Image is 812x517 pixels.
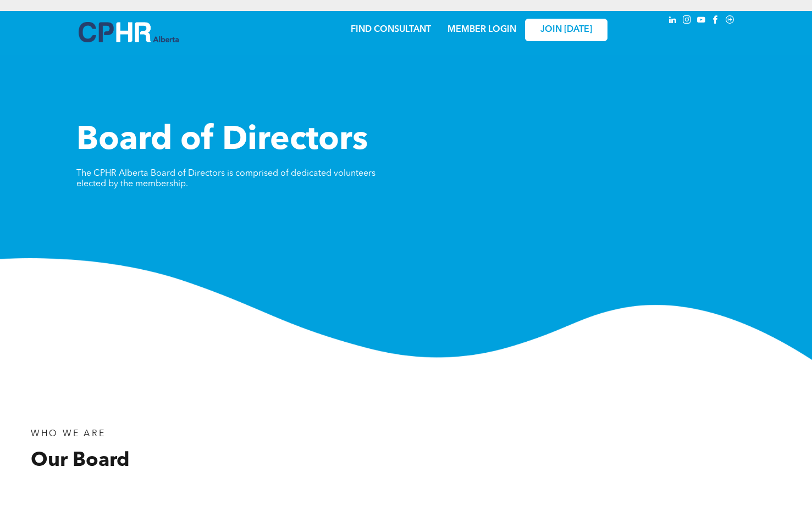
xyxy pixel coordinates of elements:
a: MEMBER LOGIN [448,25,516,34]
a: JOIN [DATE] [525,19,607,41]
a: Social network [724,14,736,29]
span: WHO WE ARE [31,430,106,438]
img: A blue and white logo for cp alberta [79,22,179,42]
a: linkedin [667,14,679,29]
span: JOIN [DATE] [540,25,592,35]
span: Board of Directors [76,124,368,157]
a: FIND CONSULTANT [351,25,431,34]
a: youtube [695,14,708,29]
span: The CPHR Alberta Board of Directors is comprised of dedicated volunteers elected by the membership. [76,169,375,188]
span: Our Board [31,451,130,471]
a: instagram [681,14,693,29]
a: facebook [710,14,722,29]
